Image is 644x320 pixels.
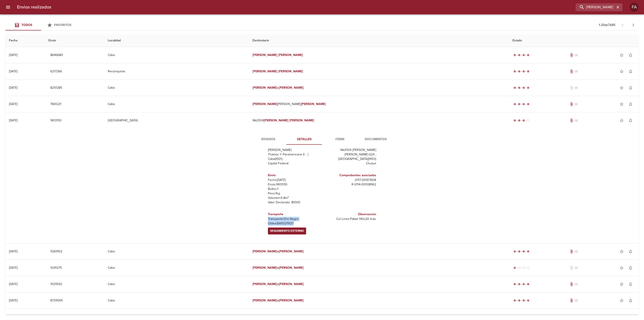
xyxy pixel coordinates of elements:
[279,299,304,302] em: [PERSON_NAME]
[268,182,320,187] p: Envío: 9613193
[522,86,525,89] span: radio_button_checked
[301,102,326,106] em: [PERSON_NAME]
[574,69,578,74] span: No tiene pedido asociado
[104,243,249,260] td: Caba
[569,249,574,254] span: Tiene documentos adjuntos
[630,3,639,12] div: Abrir información de usuario
[513,266,516,269] span: radio_button_checked
[104,276,249,292] td: Caba
[626,263,635,272] button: Activar notificaciones
[279,266,304,270] em: [PERSON_NAME]
[49,84,64,92] button: 8251285
[617,51,626,60] button: Agregar a favoritos
[630,3,639,12] div: FA
[522,250,525,253] span: radio_button_checked
[9,102,18,106] div: [DATE]
[518,103,521,105] span: radio_button_checked
[50,314,62,320] span: 8145482
[518,283,521,286] span: radio_button_checked
[628,53,633,57] span: notifications_none
[518,86,521,89] span: radio_button_checked
[518,54,521,56] span: radio_button_checked
[268,157,320,161] p: Caba ( 1001 )
[513,119,516,122] span: radio_button_checked
[527,299,530,302] span: radio_button_checked
[324,178,376,182] p: - 0117 - 00107608
[617,247,626,256] button: Agregar a favoritos
[527,283,530,286] span: radio_button_checked
[50,85,62,91] span: 8251285
[513,249,530,254] div: Entregado
[628,266,633,270] span: notifications_none
[50,265,62,271] span: 9241275
[626,83,635,92] button: Activar notificaciones
[252,266,277,270] em: [PERSON_NAME]
[574,298,578,303] span: No tiene pedido asociado
[268,178,320,182] p: Fecha: [DATE]
[268,221,320,226] p: Oblea: BA93219137
[54,23,71,27] span: Favoritos
[252,299,277,302] em: [PERSON_NAME]
[522,103,525,105] span: radio_button_checked
[50,69,62,74] span: 6217266
[619,282,624,286] span: star_border
[513,86,516,89] span: radio_button_checked
[9,69,18,73] div: [DATE]
[360,137,391,142] span: Documentos
[9,118,18,122] div: [DATE]
[50,101,61,107] span: 7661221
[9,249,18,253] div: [DATE]
[5,34,45,47] th: Fecha
[513,282,530,286] div: Entregado
[527,119,530,122] span: radio_button_unchecked
[569,118,574,123] span: Tiene documentos adjuntos
[574,266,578,270] span: No tiene pedido asociado
[252,69,277,73] em: [PERSON_NAME]
[619,53,624,57] span: star_border
[513,70,516,73] span: radio_button_checked
[324,173,376,178] h6: Comprobantes asociados
[279,86,304,90] em: [PERSON_NAME]
[626,280,635,289] button: Activar notificaciones
[527,103,530,105] span: radio_button_checked
[268,200,320,205] p: Valor Declarado: $ 1000
[324,148,376,152] p: Wa3934 [PERSON_NAME]
[513,54,516,56] span: radio_button_checked
[324,217,376,221] p: Col Linea Pallad 140x20 Indu
[576,3,615,11] input: buscar
[49,100,63,108] button: 7661221
[50,52,63,58] span: 8646689
[249,34,509,47] th: Destinatario
[513,103,516,105] span: radio_button_checked
[252,53,277,57] em: [PERSON_NAME]
[49,247,64,256] button: 9269102
[628,118,633,123] span: notifications_none
[324,152,376,157] p: [PERSON_NAME] 624 ,
[5,20,77,30] div: Tabs Envios
[628,69,633,74] span: notifications_none
[289,118,314,122] em: [PERSON_NAME]
[569,69,574,74] span: Tiene documentos adjuntos
[619,266,624,270] span: star_border
[325,137,355,142] span: Items
[49,116,63,125] button: 9613193
[619,249,624,254] span: star_border
[250,134,394,145] div: Tabs detalle de guia
[527,70,530,73] span: radio_button_checked
[619,298,624,303] span: star_border
[617,116,626,125] button: Agregar a favoritos
[518,250,521,253] span: radio_button_checked
[569,86,574,90] span: No tiene documentos adjuntos
[324,182,376,187] p: R - 0114 - 00938962
[278,69,303,73] em: [PERSON_NAME]
[252,86,277,90] em: [PERSON_NAME]
[49,280,64,288] button: 9129592
[513,102,530,106] div: Entregado
[9,266,18,270] div: [DATE]
[522,283,525,286] span: radio_button_checked
[104,47,249,63] td: Caba
[619,102,624,106] span: star_border
[628,282,633,286] span: notifications_none
[279,282,304,286] em: [PERSON_NAME]
[569,102,574,106] span: Tiene documentos adjuntos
